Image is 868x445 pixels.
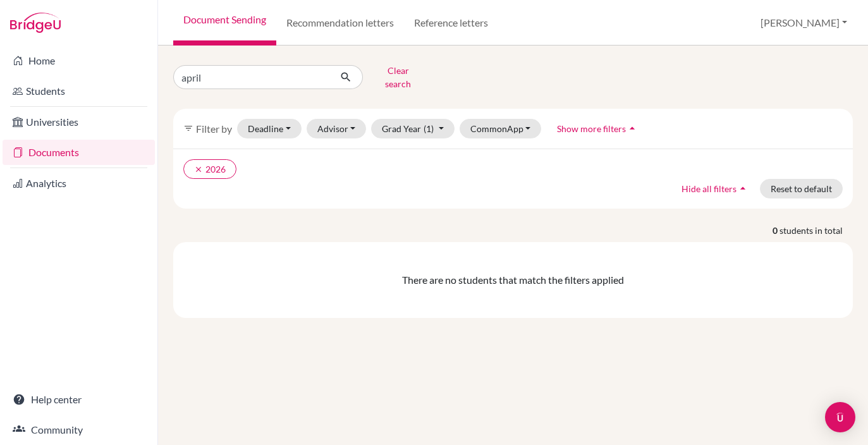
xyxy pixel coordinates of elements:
div: There are no students that match the filters applied [178,272,848,288]
button: clear2026 [183,159,236,179]
button: CommonApp [460,119,542,138]
button: [PERSON_NAME] [755,11,853,35]
i: clear [194,165,203,174]
span: Hide all filters [682,183,737,194]
span: (1) [424,123,434,134]
a: Documents [3,140,155,165]
span: students in total [779,224,853,237]
div: Open Intercom Messenger [825,402,855,432]
i: arrow_drop_up [737,182,749,195]
i: filter_list [183,123,193,133]
button: Clear search [363,61,433,94]
span: Show more filters [557,123,626,134]
strong: 0 [773,224,779,237]
img: Bridge-U [10,13,61,33]
button: Grad Year(1) [371,119,455,138]
a: Help center [3,387,155,412]
button: Hide all filtersarrow_drop_up [671,179,760,198]
input: Find student by name... [173,65,330,89]
button: Reset to default [760,179,843,198]
a: Home [3,48,155,73]
a: Students [3,78,155,104]
a: Analytics [3,171,155,196]
span: Filter by [196,123,232,135]
a: Community [3,417,155,442]
a: Universities [3,109,155,135]
button: Deadline [237,119,302,138]
i: arrow_drop_up [626,122,639,135]
button: Show more filtersarrow_drop_up [546,119,649,138]
button: Advisor [307,119,367,138]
